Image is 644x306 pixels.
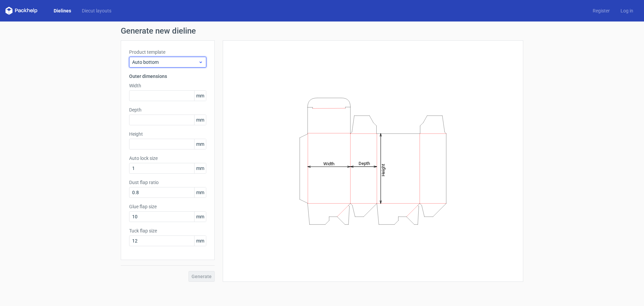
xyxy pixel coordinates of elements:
tspan: Height [381,164,386,176]
a: Log in [615,7,639,14]
span: mm [194,91,206,101]
label: Product template [129,49,206,55]
label: Depth [129,106,206,113]
label: Width [129,82,206,89]
label: Dust flap ratio [129,179,206,186]
label: Height [129,131,206,137]
a: Diecut layouts [76,7,117,14]
tspan: Width [323,161,334,166]
span: Auto bottom [132,59,198,65]
h1: Generate new dieline [121,27,523,35]
span: mm [194,212,206,222]
span: mm [194,163,206,173]
span: mm [194,236,206,246]
span: mm [194,115,206,125]
h3: Outer dimensions [129,73,206,80]
a: Dielines [48,7,76,14]
tspan: Depth [359,161,370,166]
label: Tuck flap size [129,227,206,234]
span: mm [194,187,206,198]
span: mm [194,139,206,149]
label: Auto lock size [129,155,206,162]
a: Register [587,7,615,14]
label: Glue flap size [129,203,206,210]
